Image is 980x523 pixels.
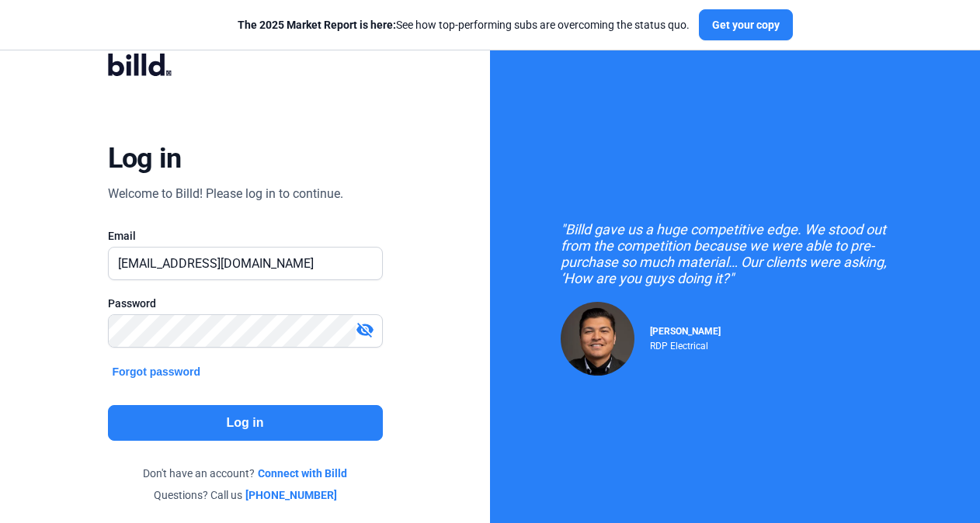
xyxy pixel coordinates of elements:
div: Email [108,228,383,244]
div: RDP Electrical [650,337,721,352]
div: See how top-performing subs are overcoming the status quo. [238,17,690,33]
div: Questions? Call us [108,487,383,503]
div: Don't have an account? [108,466,383,481]
mat-icon: visibility_off [356,320,374,339]
span: The 2025 Market Report is here: [238,19,396,31]
button: Log in [108,405,383,441]
div: Log in [108,141,182,175]
img: Raul Pacheco [561,302,634,376]
button: Forgot password [108,363,206,380]
div: Password [108,296,383,311]
span: [PERSON_NAME] [650,326,721,337]
a: [PHONE_NUMBER] [245,487,337,503]
div: Welcome to Billd! Please log in to continue. [108,185,343,203]
button: Get your copy [699,9,793,40]
a: Connect with Billd [258,466,347,481]
div: "Billd gave us a huge competitive edge. We stood out from the competition because we were able to... [561,221,910,286]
